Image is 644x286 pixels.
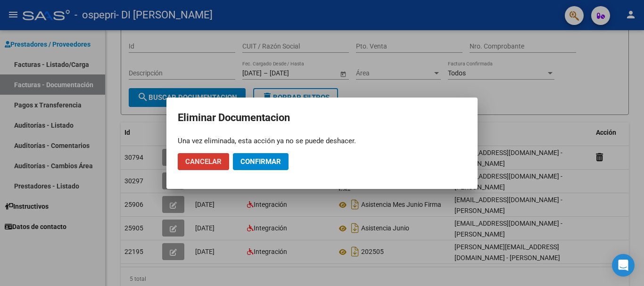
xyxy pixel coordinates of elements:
button: Cancelar [178,153,229,170]
div: Una vez eliminada, esta acción ya no se puede deshacer. [178,136,466,146]
span: Confirmar [240,157,281,166]
span: Cancelar [185,157,222,166]
div: Open Intercom Messenger [612,254,635,277]
h2: Eliminar Documentacion [178,109,466,127]
button: Confirmar [233,153,289,170]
